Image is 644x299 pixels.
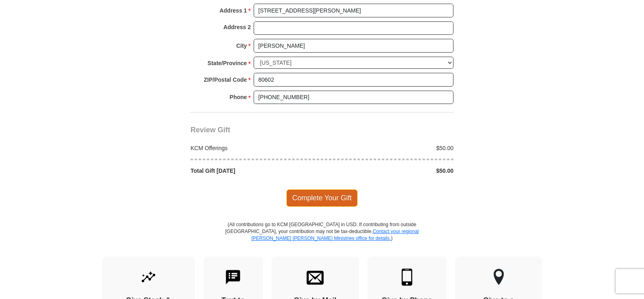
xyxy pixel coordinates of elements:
[186,167,322,175] div: Total Gift [DATE]
[208,57,247,69] strong: State/Province
[230,91,247,103] strong: Phone
[225,221,419,257] p: (All contributions go to KCM [GEOGRAPHIC_DATA] in USD. If contributing from outside [GEOGRAPHIC_D...
[286,189,358,206] span: Complete Your Gift
[223,21,251,33] strong: Address 2
[322,144,458,152] div: $50.00
[204,74,247,85] strong: ZIP/Postal Code
[493,269,504,286] img: other-region
[140,269,157,286] img: give-by-stock.svg
[307,269,324,286] img: envelope.svg
[322,167,458,175] div: $50.00
[398,269,415,286] img: mobile.svg
[186,144,322,152] div: KCM Offerings
[225,269,241,286] img: text-to-give.svg
[220,5,247,16] strong: Address 1
[191,126,230,134] span: Review Gift
[236,40,247,51] strong: City
[251,229,419,241] a: Contact your regional [PERSON_NAME] [PERSON_NAME] Ministries office for details.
